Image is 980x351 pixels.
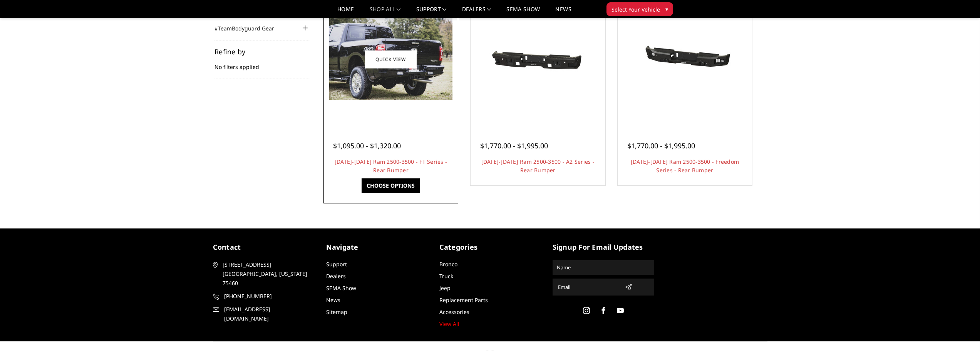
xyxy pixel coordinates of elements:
[337,7,354,18] a: Home
[214,48,310,79] div: No filters applied
[326,272,346,280] a: Dealers
[224,305,313,323] span: [EMAIL_ADDRESS][DOMAIN_NAME]
[439,260,457,268] a: Bronco
[480,141,548,150] span: $1,770.00 - $1,995.00
[214,24,284,32] a: #TeamBodyguard Gear
[326,242,428,252] h5: Navigate
[553,242,654,252] h5: signup for email updates
[476,32,600,87] img: 2019-2025 Ram 2500-3500 - A2 Series - Rear Bumper
[606,2,673,16] button: Select Your Vehicle
[335,158,447,174] a: [DATE]-[DATE] Ram 2500-3500 - FT Series - Rear Bumper
[213,242,315,252] h5: contact
[326,284,356,292] a: SEMA Show
[439,296,488,304] a: Replacement Parts
[439,320,459,327] a: View All
[481,158,595,174] a: [DATE]-[DATE] Ram 2500-3500 - A2 Series - Rear Bumper
[439,308,469,316] a: Accessories
[439,272,453,280] a: Truck
[555,281,622,293] input: Email
[326,260,347,268] a: Support
[665,5,668,13] span: ▾
[362,178,420,193] a: Choose Options
[627,141,695,150] span: $1,770.00 - $1,995.00
[213,305,315,323] a: [EMAIL_ADDRESS][DOMAIN_NAME]
[555,7,571,18] a: News
[439,284,451,292] a: Jeep
[439,242,541,252] h5: Categories
[365,50,417,68] a: Quick view
[333,141,401,150] span: $1,095.00 - $1,320.00
[462,7,491,18] a: Dealers
[416,7,447,18] a: Support
[326,296,340,304] a: News
[370,7,401,18] a: shop all
[224,292,313,301] span: [PHONE_NUMBER]
[506,7,540,18] a: SEMA Show
[329,18,452,100] img: 2019-2025 Ram 2500-3500 - FT Series - Rear Bumper
[611,5,660,13] span: Select Your Vehicle
[223,260,312,288] span: [STREET_ADDRESS] [GEOGRAPHIC_DATA], [US_STATE] 75460
[326,308,347,316] a: Sitemap
[214,48,310,55] h5: Refine by
[631,158,739,174] a: [DATE]-[DATE] Ram 2500-3500 - Freedom Series - Rear Bumper
[554,261,653,274] input: Name
[213,292,315,301] a: [PHONE_NUMBER]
